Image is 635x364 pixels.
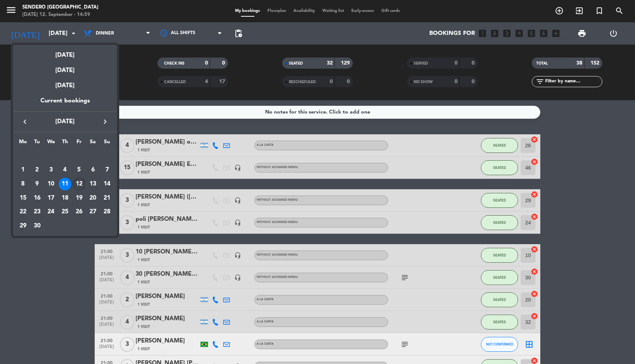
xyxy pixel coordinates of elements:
[16,163,30,177] td: September 1, 2025
[100,177,114,191] td: September 14, 2025
[58,205,72,219] td: September 25, 2025
[87,192,99,204] div: 20
[44,191,58,205] td: September 17, 2025
[45,192,57,204] div: 17
[31,178,43,190] div: 9
[98,117,112,127] button: keyboard_arrow_right
[73,206,85,219] div: 26
[87,206,99,219] div: 27
[58,177,72,191] td: September 11, 2025
[17,220,29,232] div: 29
[44,177,58,191] td: September 10, 2025
[45,206,57,219] div: 24
[101,178,113,190] div: 14
[72,177,86,191] td: September 12, 2025
[87,178,99,190] div: 13
[17,164,29,176] div: 1
[59,192,71,204] div: 18
[58,163,72,177] td: September 4, 2025
[59,164,71,176] div: 4
[18,117,32,127] button: keyboard_arrow_left
[44,138,58,149] th: Wednesday
[44,205,58,219] td: September 24, 2025
[100,191,114,205] td: September 21, 2025
[86,163,100,177] td: September 6, 2025
[16,177,30,191] td: September 8, 2025
[17,178,29,190] div: 8
[101,206,113,219] div: 28
[16,219,30,233] td: September 29, 2025
[86,177,100,191] td: September 13, 2025
[30,138,44,149] th: Tuesday
[45,164,57,176] div: 3
[31,192,43,204] div: 16
[44,163,58,177] td: September 3, 2025
[13,45,117,60] div: [DATE]
[101,117,110,126] i: keyboard_arrow_right
[73,164,85,176] div: 5
[31,220,43,232] div: 30
[31,164,43,176] div: 2
[58,191,72,205] td: September 18, 2025
[86,191,100,205] td: September 20, 2025
[100,205,114,219] td: September 28, 2025
[72,163,86,177] td: September 5, 2025
[30,219,44,233] td: September 30, 2025
[100,138,114,149] th: Sunday
[30,205,44,219] td: September 23, 2025
[16,149,114,163] td: SEP
[13,96,117,111] div: Current bookings
[17,206,29,219] div: 22
[16,138,30,149] th: Monday
[13,75,117,96] div: [DATE]
[72,138,86,149] th: Friday
[87,164,99,176] div: 6
[59,178,71,190] div: 11
[30,177,44,191] td: September 9, 2025
[100,163,114,177] td: September 7, 2025
[101,164,113,176] div: 7
[16,205,30,219] td: September 22, 2025
[16,191,30,205] td: September 15, 2025
[72,191,86,205] td: September 19, 2025
[58,138,72,149] th: Thursday
[31,206,43,219] div: 23
[73,192,85,204] div: 19
[72,205,86,219] td: September 26, 2025
[59,206,71,219] div: 25
[30,163,44,177] td: September 2, 2025
[86,205,100,219] td: September 27, 2025
[17,192,29,204] div: 15
[13,60,117,75] div: [DATE]
[30,191,44,205] td: September 16, 2025
[45,178,57,190] div: 10
[20,117,29,126] i: keyboard_arrow_left
[86,138,100,149] th: Saturday
[73,178,85,190] div: 12
[101,192,113,204] div: 21
[32,117,98,127] span: [DATE]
